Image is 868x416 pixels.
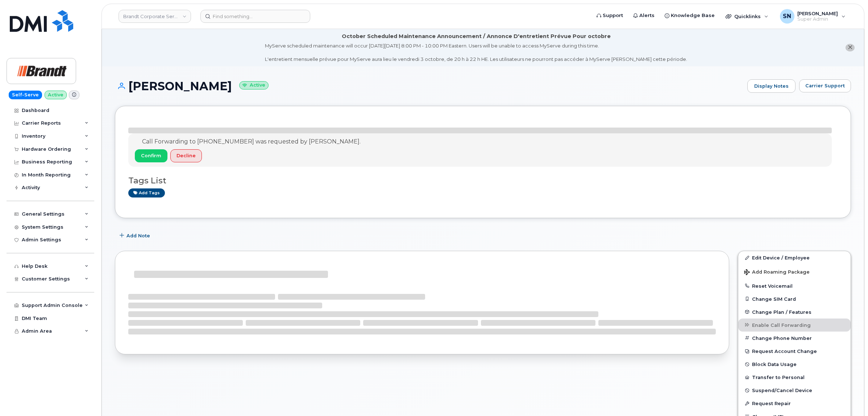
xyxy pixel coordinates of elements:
[342,33,611,40] div: October Scheduled Maintenance Announcement / Annonce D'entretient Prévue Pour octobre
[142,138,361,145] span: Call Forwarding to [PHONE_NUMBER] was requested by [PERSON_NAME].
[799,79,851,92] button: Carrier Support
[738,292,851,305] button: Change SIM Card
[738,371,851,384] button: Transfer to Personal
[176,152,196,159] span: Decline
[747,79,796,93] a: Display Notes
[752,388,812,393] span: Suspend/Cancel Device
[239,81,269,90] small: Active
[752,322,811,328] span: Enable Call Forwarding
[115,80,744,92] h1: [PERSON_NAME]
[265,42,687,63] div: MyServe scheduled maintenance will occur [DATE][DATE] 8:00 PM - 10:00 PM Eastern. Users will be u...
[738,251,851,264] a: Edit Device / Employee
[115,229,156,242] button: Add Note
[170,149,202,162] button: Decline
[738,305,851,319] button: Change Plan / Features
[126,232,150,239] span: Add Note
[738,332,851,345] button: Change Phone Number
[141,152,161,159] span: Confirm
[805,82,845,89] span: Carrier Support
[738,384,851,397] button: Suspend/Cancel Device
[738,264,851,279] button: Add Roaming Package
[738,397,851,410] button: Request Repair
[738,345,851,358] button: Request Account Change
[846,44,855,51] button: close notification
[752,309,811,315] span: Change Plan / Features
[135,149,167,162] button: Confirm
[744,269,810,276] span: Add Roaming Package
[738,279,851,292] button: Reset Voicemail
[738,319,851,332] button: Enable Call Forwarding
[738,358,851,371] button: Block Data Usage
[128,188,165,197] a: Add tags
[128,176,838,185] h3: Tags List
